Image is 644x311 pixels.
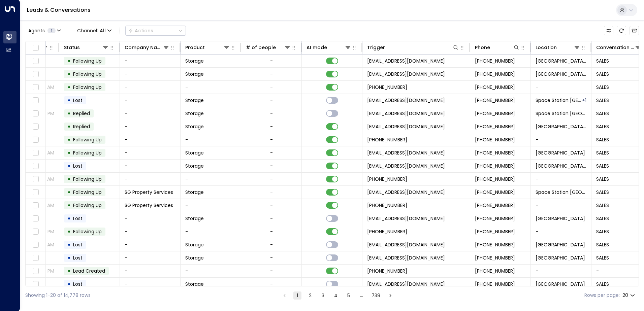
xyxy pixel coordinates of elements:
[367,97,445,104] span: leads@space-station.co.uk
[536,241,585,248] span: Space Station Hall Green
[31,254,40,262] span: Toggle select row
[185,241,204,248] span: Storage
[67,173,71,185] div: •
[246,43,291,51] div: # of people
[270,281,273,287] div: -
[181,81,241,94] td: -
[307,43,327,51] div: AI mode
[270,241,273,248] div: -
[596,281,609,287] span: SALES
[185,58,204,64] span: Storage
[536,215,585,222] span: Space Station Hall Green
[536,123,586,130] span: Space Station Shrewsbury
[367,123,445,130] span: leads@space-station.co.uk
[73,176,102,182] span: Following Up
[185,254,204,261] span: Storage
[270,268,273,274] div: -
[536,163,586,169] span: Space Station Castle Bromwich
[531,133,591,146] td: -
[31,241,40,249] span: Toggle select row
[31,267,40,275] span: Toggle select row
[181,265,241,277] td: -
[185,189,204,196] span: Storage
[475,149,515,156] span: +447767884298
[120,225,181,238] td: -
[31,188,40,197] span: Toggle select row
[536,43,557,51] div: Location
[475,84,515,91] span: +447770686345
[64,43,80,51] div: Status
[332,291,340,300] button: Go to page 4
[367,71,445,77] span: leads@space-station.co.uk
[582,97,586,104] div: Space Station Kings Heath
[125,43,169,51] div: Company Name
[67,226,71,237] div: •
[475,176,515,182] span: +447714368352
[31,228,40,236] span: Toggle select row
[475,254,515,261] span: +4479797362512
[367,228,407,235] span: +447500693619
[475,228,515,235] span: +447500693619
[120,265,181,277] td: -
[531,81,591,94] td: -
[67,200,71,211] div: •
[31,109,40,118] span: Toggle select row
[270,84,273,91] div: -
[367,43,385,51] div: Trigger
[596,136,609,143] span: SALES
[31,280,40,288] span: Toggle select row
[31,70,40,78] span: Toggle select row
[367,254,445,261] span: leads@space-station.co.uk
[270,136,273,143] div: -
[270,202,273,209] div: -
[386,291,394,300] button: Go to next page
[120,107,181,120] td: -
[367,110,445,117] span: leads@space-station.co.uk
[596,43,641,51] div: Conversation Type
[293,291,301,300] button: page 1
[270,149,273,156] div: -
[128,28,153,34] div: Actions
[73,149,102,156] span: Following Up
[475,268,515,274] span: +4479797362512
[596,71,609,77] span: SALES
[185,123,204,130] span: Storage
[475,281,515,287] span: +447473167884
[475,43,520,51] div: Phone
[596,163,609,169] span: SALES
[73,58,102,64] span: Following Up
[270,176,273,182] div: -
[270,163,273,169] div: -
[73,189,102,196] span: Following Up
[31,44,40,52] span: Toggle select all
[475,43,490,51] div: Phone
[67,278,71,290] div: •
[73,163,83,169] span: Lost
[31,201,40,210] span: Toggle select row
[73,71,102,77] span: Following Up
[73,241,83,248] span: Lost
[120,146,181,159] td: -
[475,58,515,64] span: +441895447803
[181,225,241,238] td: -
[475,110,515,117] span: +447305778737
[531,265,591,277] td: -
[367,43,459,51] div: Trigger
[67,121,71,132] div: •
[367,163,445,169] span: leads@space-station.co.uk
[536,58,586,64] span: Space Station Uxbridge
[27,6,91,14] a: Leads & Conversations
[270,228,273,235] div: -
[475,71,515,77] span: +447770686345
[67,68,71,80] div: •
[67,147,71,159] div: •
[367,189,445,196] span: leads@space-station.co.uk
[270,58,273,64] div: -
[31,214,40,223] span: Toggle select row
[67,95,71,106] div: •
[181,199,241,212] td: -
[31,96,40,105] span: Toggle select row
[67,108,71,119] div: •
[31,136,40,144] span: Toggle select row
[475,202,515,209] span: +447783709602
